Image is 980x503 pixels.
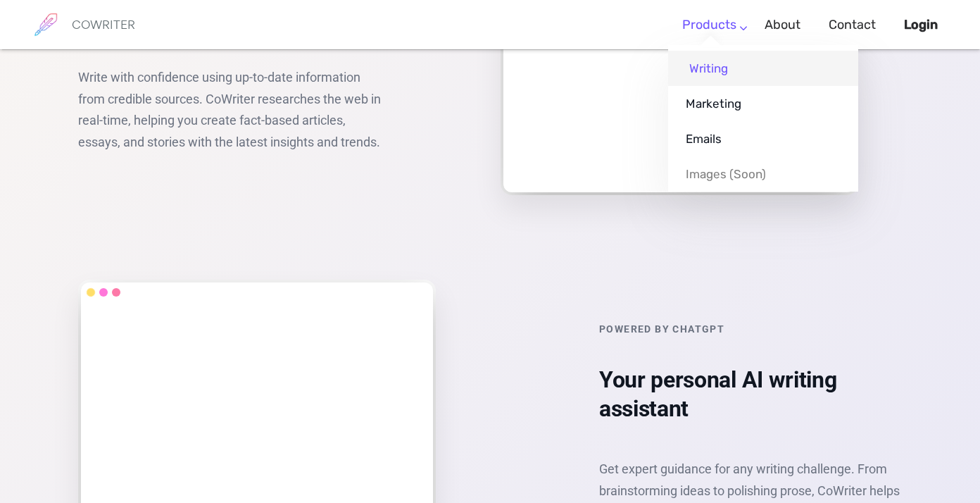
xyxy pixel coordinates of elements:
h6: Powered by ChatGPT [599,323,902,335]
a: Login [904,4,938,46]
b: Login [904,17,938,32]
a: Contact [829,4,876,46]
h3: Your personal AI writing assistant [599,346,902,441]
h6: COWRITER [72,18,135,31]
a: About [765,4,800,46]
a: Products [682,4,736,46]
p: Write with confidence using up-to-date information from credible sources. CoWriter researches the... [78,67,381,153]
a: Writing [668,51,858,86]
a: Emails [668,121,858,156]
a: Marketing [668,86,858,121]
img: brand logo [28,7,63,42]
